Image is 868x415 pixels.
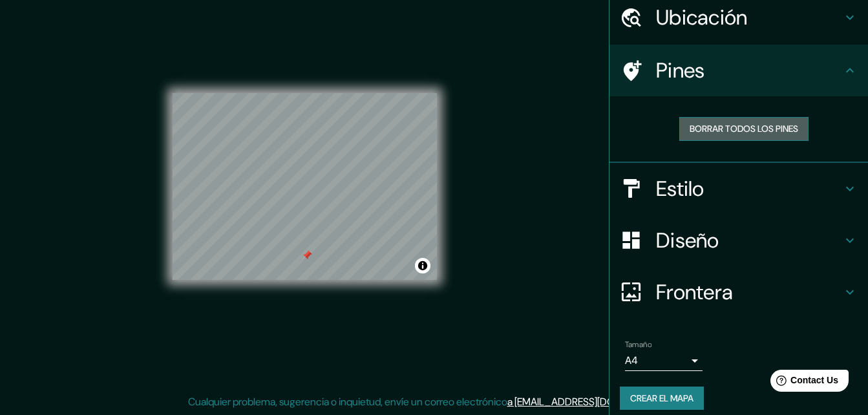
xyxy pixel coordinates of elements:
button: Crear el mapa [620,387,704,410]
div: Frontera [609,266,868,318]
h4: Pines [656,58,842,83]
p: Cualquier problema, sugerencia o inquietud, envíe un correo electrónico . [188,394,676,410]
canvas: Mapa [173,93,437,280]
iframe: Help widget launcher [753,365,854,401]
h4: Frontera [656,279,842,305]
h4: Estilo [656,176,842,202]
h4: Ubicación [656,5,842,30]
button: Borrar todos los pines [679,117,809,141]
font: Borrar todos los pines [690,121,798,137]
div: Estilo [609,163,868,215]
label: Tamaño [625,339,651,350]
h4: Diseño [656,228,842,253]
font: Crear el mapa [630,390,693,407]
div: A4 [625,350,703,371]
a: a [EMAIL_ADDRESS][DOMAIN_NAME] [507,395,674,409]
div: Diseño [609,215,868,266]
div: Pines [609,45,868,96]
button: Alternar atribución [415,258,430,273]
